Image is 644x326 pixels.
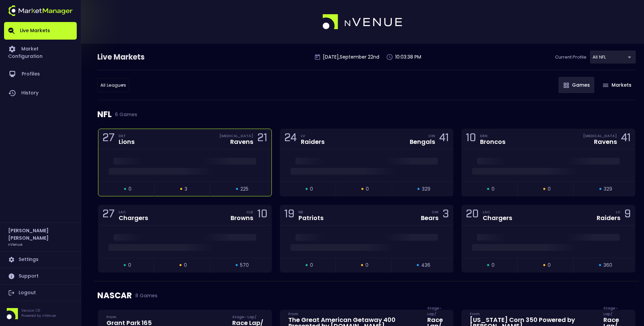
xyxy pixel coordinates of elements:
div: Patriots [299,215,324,221]
div: From [470,311,595,317]
div: From [106,314,152,320]
a: Profiles [4,65,77,84]
div: Grant Park 165 [106,320,152,326]
div: LAC [119,209,148,215]
div: Browns [231,215,253,221]
span: 0 [366,186,369,193]
button: Games [558,77,594,93]
a: Settings [4,252,77,268]
span: 0 [128,186,132,193]
div: Stage - Lap / [427,311,445,317]
div: Ravens [230,139,253,145]
span: 6 Games [112,112,137,117]
span: 0 [548,262,551,269]
div: 21 [257,133,267,145]
p: 10:03:38 PM [395,53,421,61]
img: gameIcon [564,83,569,88]
h2: [PERSON_NAME] [PERSON_NAME] [8,227,73,242]
div: NASCAR [97,281,636,310]
p: Version 1.31 [21,308,56,313]
span: 0 [310,262,313,269]
div: DET [119,133,135,138]
a: Logout [4,285,77,301]
div: NFL [97,100,636,129]
div: All NFL [590,50,636,64]
div: Race Lap / [232,320,263,326]
span: 329 [604,186,612,193]
span: 360 [603,262,612,269]
div: Lions [119,139,135,145]
span: 329 [422,186,430,193]
p: Current Profile [555,54,587,61]
div: 24 [284,133,297,145]
div: Stage - Lap / [603,311,627,317]
img: logo [8,5,73,16]
div: 3 [443,209,449,221]
div: Bengals [410,139,435,145]
div: [MEDICAL_DATA] [583,133,617,138]
div: LV [301,133,325,138]
h3: nVenue [8,242,22,247]
img: gameIcon [603,84,609,87]
div: 10 [466,133,476,145]
div: CLE [246,209,253,215]
div: LV [616,209,620,215]
span: 436 [421,262,430,269]
span: 570 [240,262,249,269]
span: 8 Games [132,293,158,298]
img: logo [323,14,403,30]
div: CHI [432,209,438,215]
p: Powered by nVenue [21,313,56,318]
div: Raiders [597,215,620,221]
div: 27 [102,133,115,145]
div: Broncos [480,139,505,145]
span: 3 [185,186,187,193]
div: 41 [621,133,631,145]
a: Live Markets [4,22,77,40]
span: 0 [310,186,313,193]
div: Live Markets [97,52,180,63]
div: 10 [257,209,267,221]
button: Markets [598,77,636,93]
span: 0 [184,262,187,269]
div: 27 [102,209,115,221]
div: Chargers [483,215,512,221]
span: 0 [492,186,495,193]
div: Version 1.31Powered by nVenue [4,308,77,319]
div: 20 [466,209,479,221]
div: NE [299,209,324,215]
div: 41 [439,133,449,145]
div: DEN [480,133,505,138]
span: 0 [548,186,551,193]
div: [MEDICAL_DATA] [219,133,253,138]
p: [DATE] , September 22 nd [323,53,379,61]
div: CIN [428,133,435,138]
span: 225 [240,186,248,193]
div: From [288,311,420,317]
div: LAC [483,209,512,215]
div: 9 [624,209,631,221]
div: All NFL [97,78,129,92]
div: Bears [421,215,438,221]
div: Ravens [594,139,617,145]
div: Raiders [301,139,325,145]
div: 19 [284,209,294,221]
a: Market Configuration [4,40,77,65]
a: Support [4,268,77,284]
div: Stage - Lap / [232,314,263,320]
div: Chargers [119,215,148,221]
span: 0 [128,262,131,269]
span: 0 [365,262,368,269]
a: History [4,84,77,103]
span: 0 [492,262,495,269]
